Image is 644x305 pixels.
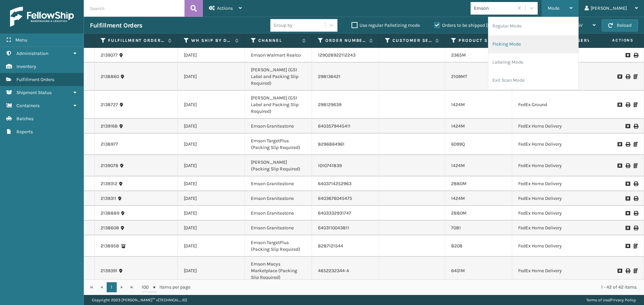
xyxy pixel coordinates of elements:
[626,244,630,248] i: Request to Be Cancelled
[634,163,638,168] i: Print Packing Slip
[101,225,119,231] a: 2138608
[325,37,366,44] label: Order Number
[101,210,119,217] a: 2138889
[312,155,379,176] td: 1010741839
[16,77,54,82] span: Fulfillment Orders
[634,124,638,129] i: Print Label
[512,206,629,221] td: FedEx Home Delivery
[312,91,379,119] td: 298129639
[245,48,312,63] td: Emson Walmart Realco
[16,64,36,69] span: Inventory
[217,5,233,11] span: Actions
[512,221,629,235] td: FedEx Home Delivery
[178,155,245,176] td: [DATE]
[178,191,245,206] td: [DATE]
[602,19,638,31] button: Reload
[101,243,119,249] a: 2138958
[591,35,638,46] span: Actions
[618,74,622,79] i: Request to Be Cancelled
[626,196,630,201] i: Request to Be Cancelled
[178,91,245,119] td: [DATE]
[352,22,420,28] label: Use regular Palletizing mode
[312,63,379,91] td: 298136421
[178,119,245,134] td: [DATE]
[634,142,638,147] i: Print Packing Slip
[245,134,312,155] td: Emson TargetPlus (Packing Slip Required)
[634,102,638,107] i: Print Packing Slip
[512,119,629,134] td: FedEx Home Delivery
[626,269,630,273] i: Print Label
[618,142,622,147] i: Request to Be Cancelled
[634,244,638,248] i: Print Packing Slip
[312,235,379,257] td: 8287121544
[312,257,379,285] td: 4652232344-A
[586,295,636,305] div: |
[245,63,312,91] td: [PERSON_NAME] (GS1 Label and Packing Slip Required)
[488,53,578,71] li: Labeling Mode
[626,124,630,129] i: Request to Be Cancelled
[634,74,638,79] i: Print Packing Slip
[245,257,312,285] td: Emson Macys Marketplace (Packing Slip Required)
[15,37,27,43] span: Menu
[451,181,467,186] a: 2880M
[626,102,630,107] i: Print Label
[245,119,312,134] td: Emson Granitestone
[16,90,52,95] span: Shipment Status
[101,268,117,274] a: 2139391
[610,298,636,302] a: Privacy Policy
[101,141,118,148] a: 2138977
[101,180,117,187] a: 2139312
[16,103,40,108] span: Containers
[92,295,187,305] p: Copyright 2023 [PERSON_NAME]™ v [TECHNICAL_ID]
[312,48,379,63] td: 129028922112243
[178,235,245,257] td: [DATE]
[245,221,312,235] td: Emson Granitestone
[245,206,312,221] td: Emson Granitestone
[142,284,152,291] span: 100
[512,91,629,119] td: FedEx Ground
[451,74,467,79] a: 2109MT
[101,123,118,130] a: 2139168
[107,282,117,292] a: 1
[312,134,379,155] td: 8296864961
[634,196,638,201] i: Print Label
[434,22,499,28] label: Orders to be shipped [DATE]
[451,141,465,147] a: 6099Q
[626,74,630,79] i: Print Label
[101,101,118,108] a: 2138727
[512,155,629,176] td: FedEx Home Delivery
[451,210,467,216] a: 2880M
[634,226,638,230] i: Print Label
[16,129,33,135] span: Reports
[245,176,312,191] td: Emson Granitestone
[101,195,116,202] a: 2139311
[200,284,637,291] div: 1 - 42 of 42 items
[451,225,461,231] a: 7081
[512,235,629,257] td: FedEx Home Delivery
[178,221,245,235] td: [DATE]
[512,257,629,285] td: FedEx Home Delivery
[101,73,119,80] a: 2138860
[634,53,638,58] i: Print Label
[586,298,609,302] a: Terms of Use
[451,196,465,201] a: 1424M
[101,162,118,169] a: 2139078
[488,17,578,35] li: Regular Mode
[312,191,379,206] td: 6403676045475
[178,206,245,221] td: [DATE]
[512,176,629,191] td: FedEx Home Delivery
[312,221,379,235] td: 6403110043811
[451,163,465,168] a: 1424M
[474,5,514,12] div: Emson
[451,268,465,274] a: 6401M
[626,181,630,186] i: Request to Be Cancelled
[451,123,465,129] a: 1424M
[178,176,245,191] td: [DATE]
[634,269,638,273] i: Print Packing Slip
[245,155,312,176] td: [PERSON_NAME] (Packing Slip Required)
[488,71,578,89] li: Exit Scan Mode
[312,176,379,191] td: 6403714252963
[459,37,499,44] label: Product SKU
[16,116,34,122] span: Batches
[618,269,622,273] i: Request to Be Cancelled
